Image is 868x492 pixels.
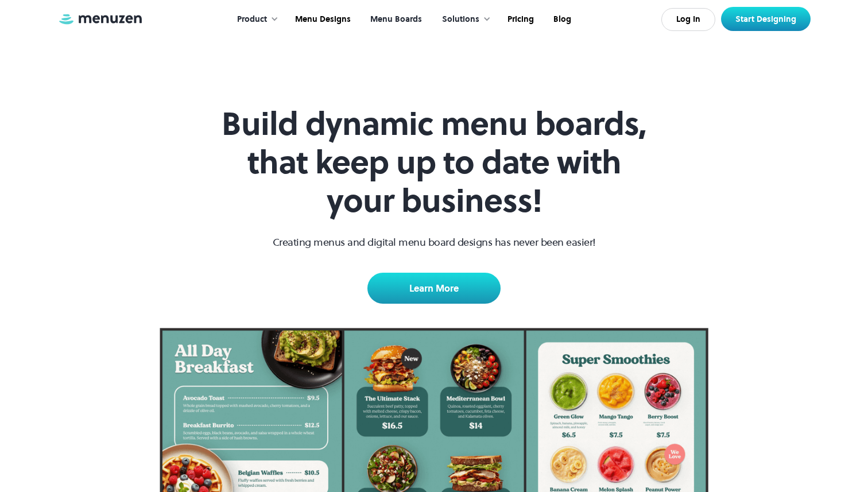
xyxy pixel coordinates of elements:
a: Learn More [367,273,501,304]
div: Solutions [442,13,479,26]
div: Product [237,13,267,26]
a: Start Designing [721,7,811,31]
p: Creating menus and digital menu board designs has never been easier! [273,234,596,250]
h1: Build dynamic menu boards, that keep up to date with your business! [214,104,654,220]
a: Menu Boards [359,2,431,37]
a: Menu Designs [284,2,359,37]
div: Product [226,2,284,37]
div: Solutions [431,2,497,37]
a: Pricing [497,2,542,37]
a: Log In [661,8,715,31]
a: Blog [542,2,580,37]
